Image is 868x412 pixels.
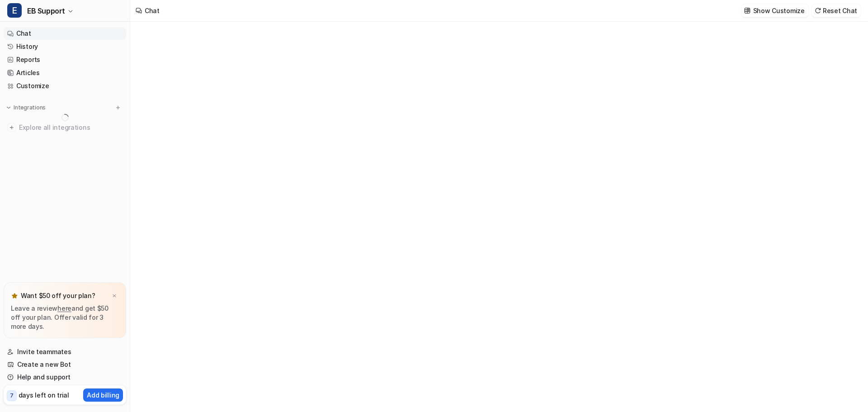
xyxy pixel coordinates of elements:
[4,80,126,92] a: Customize
[7,3,22,18] span: E
[112,293,117,299] img: x
[27,5,65,17] span: EB Support
[57,304,71,312] a: here
[753,6,805,15] p: Show Customize
[87,390,119,400] p: Add billing
[4,27,126,40] a: Chat
[815,7,821,14] img: reset
[19,390,69,400] p: days left on trial
[4,53,126,66] a: Reports
[4,66,126,79] a: Articles
[4,371,126,384] a: Help and support
[5,104,12,111] img: expand menu
[83,388,123,402] button: Add billing
[14,104,46,111] p: Integrations
[744,7,750,14] img: customize
[4,358,126,371] a: Create a new Bot
[4,121,126,134] a: Explore all integrations
[741,4,808,17] button: Show Customize
[11,304,119,331] p: Leave a review and get $50 off your plan. Offer valid for 3 more days.
[10,392,14,400] p: 7
[19,120,123,135] span: Explore all integrations
[115,104,121,111] img: menu_add.svg
[7,123,16,132] img: explore all integrations
[812,4,861,17] button: Reset Chat
[145,6,160,15] div: Chat
[4,346,126,358] a: Invite teammates
[4,103,48,112] button: Integrations
[4,40,126,53] a: History
[11,292,18,299] img: star
[21,291,95,300] p: Want $50 off your plan?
